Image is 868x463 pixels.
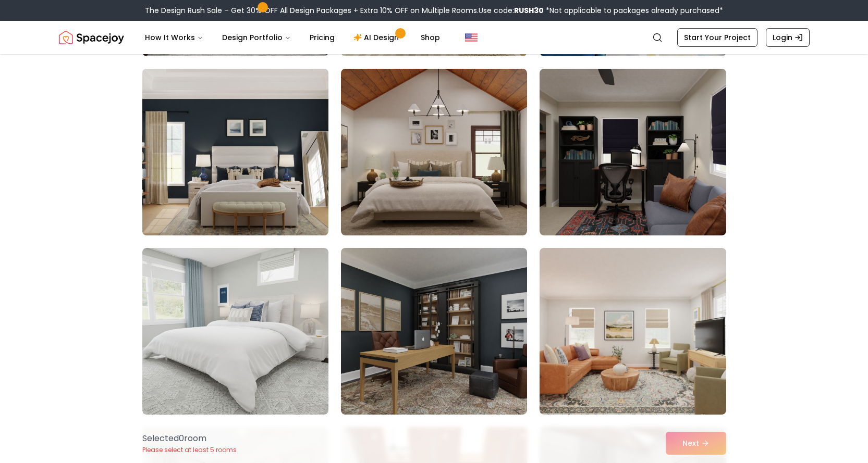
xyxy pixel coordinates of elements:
nav: Global [59,21,810,54]
nav: Main [137,27,448,48]
img: Room room-47 [341,69,527,235]
span: *Not applicable to packages already purchased* [544,5,723,16]
img: Room room-46 [138,65,333,240]
a: Pricing [301,27,343,48]
p: Please select at least 5 rooms [142,446,237,454]
b: RUSH30 [514,5,544,16]
img: Room room-51 [540,248,726,415]
div: The Design Rush Sale – Get 30% OFF All Design Packages + Extra 10% OFF on Multiple Rooms. [145,5,723,16]
a: Start Your Project [677,28,757,47]
img: Room room-48 [540,69,726,235]
img: Room room-50 [341,248,527,415]
p: Selected 0 room [142,432,237,445]
img: United States [465,31,478,44]
a: Shop [412,27,448,48]
span: Use code: [479,5,544,16]
a: Spacejoy [59,27,124,48]
a: AI Design [345,27,410,48]
img: Room room-49 [142,248,328,415]
button: How It Works [137,27,212,48]
img: Spacejoy Logo [59,27,124,48]
a: Login [766,28,810,47]
button: Design Portfolio [214,27,299,48]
